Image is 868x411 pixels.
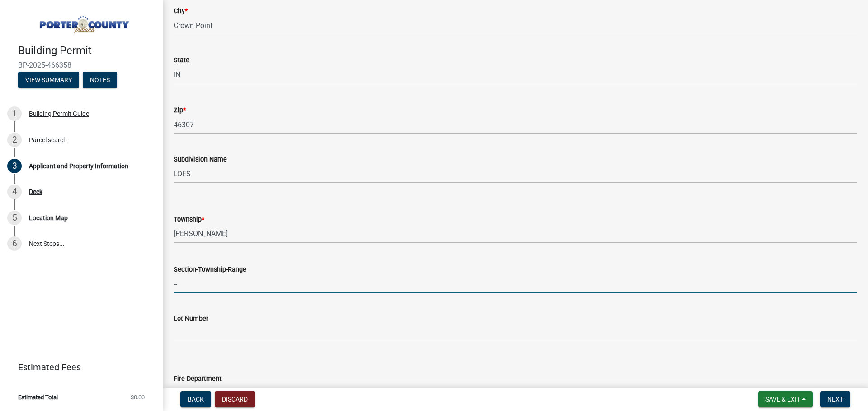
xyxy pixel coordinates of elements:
a: Estimated Fees [7,358,148,376]
label: Section-Township-Range [174,267,246,273]
div: Applicant and Property Information [29,163,128,169]
label: State [174,57,189,64]
div: Building Permit Guide [29,111,89,117]
div: 4 [7,185,22,199]
label: Lot Number [174,316,208,322]
span: Save & Exit [765,396,800,403]
label: Subdivision Name [174,157,227,163]
button: Save & Exit [758,391,813,407]
label: City [174,8,188,14]
button: View Summary [18,72,79,88]
span: $0.00 [131,394,145,400]
div: Parcel search [29,137,67,143]
div: 3 [7,159,22,173]
div: Location Map [29,215,68,221]
span: BP-2025-466358 [18,61,145,69]
div: 6 [7,236,22,251]
div: 2 [7,133,22,147]
button: Next [820,391,850,407]
span: Back [188,396,204,403]
label: Zip [174,107,186,114]
div: 1 [7,106,22,121]
label: Fire Department [174,376,222,382]
button: Back [180,391,211,407]
wm-modal-confirm: Notes [83,77,117,84]
button: Notes [83,72,117,88]
img: Porter County, Indiana [18,9,148,35]
div: 5 [7,211,22,225]
div: Deck [29,189,42,195]
label: Township [174,217,204,223]
wm-modal-confirm: Summary [18,77,79,84]
button: Discard [215,391,255,407]
h4: Building Permit [18,44,156,57]
span: Next [827,396,843,403]
span: Estimated Total [18,394,58,400]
